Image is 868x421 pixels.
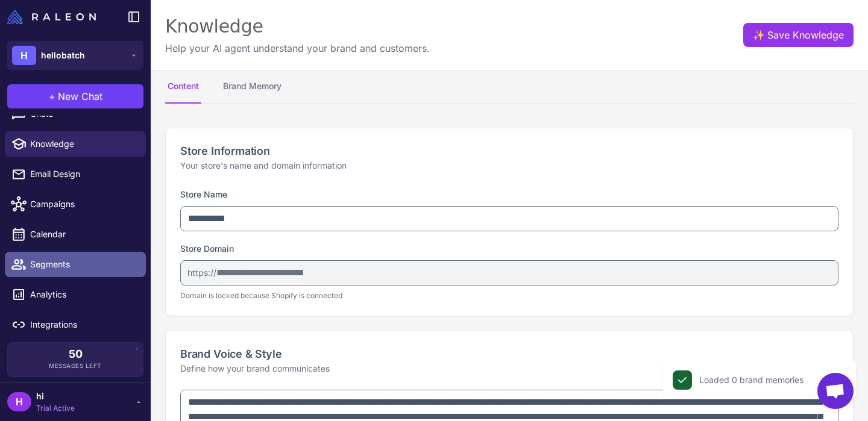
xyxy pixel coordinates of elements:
[36,403,75,414] span: Trial Active
[753,28,763,37] span: ✨
[12,46,36,65] div: H
[7,392,31,411] div: H
[5,222,146,247] a: Calendar
[180,159,838,172] p: Your store's name and domain information
[30,137,136,151] span: Knowledge
[49,89,55,104] span: +
[5,192,146,217] a: Campaigns
[30,228,136,241] span: Calendar
[7,84,143,108] button: +New Chat
[180,189,227,199] label: Store Name
[180,362,838,375] p: Define how your brand communicates
[30,198,136,211] span: Campaigns
[5,252,146,277] a: Segments
[180,346,838,362] h2: Brand Voice & Style
[165,14,430,39] div: Knowledge
[180,243,234,254] label: Store Domain
[30,288,136,301] span: Analytics
[7,41,143,70] button: Hhellobatch
[743,23,854,47] button: ✨Save Knowledge
[69,349,83,360] span: 50
[7,10,96,24] img: Raleon Logo
[699,373,804,387] div: Loaded 0 brand memories
[30,318,136,331] span: Integrations
[165,41,430,55] p: Help your AI agent understand your brand and customers.
[41,49,85,62] span: hellobatch
[165,70,201,104] button: Content
[30,258,136,271] span: Segments
[30,167,136,181] span: Email Design
[5,131,146,157] a: Knowledge
[831,370,850,390] button: Close
[221,70,284,104] button: Brand Memory
[7,10,101,24] a: Raleon Logo
[49,361,102,370] span: Messages Left
[5,282,146,307] a: Analytics
[5,161,146,187] a: Email Design
[180,290,838,301] p: Domain is locked because Shopify is connected
[36,390,75,403] span: hi
[5,312,146,337] a: Integrations
[58,89,102,104] span: New Chat
[180,143,838,159] h2: Store Information
[817,373,854,409] div: Open chat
